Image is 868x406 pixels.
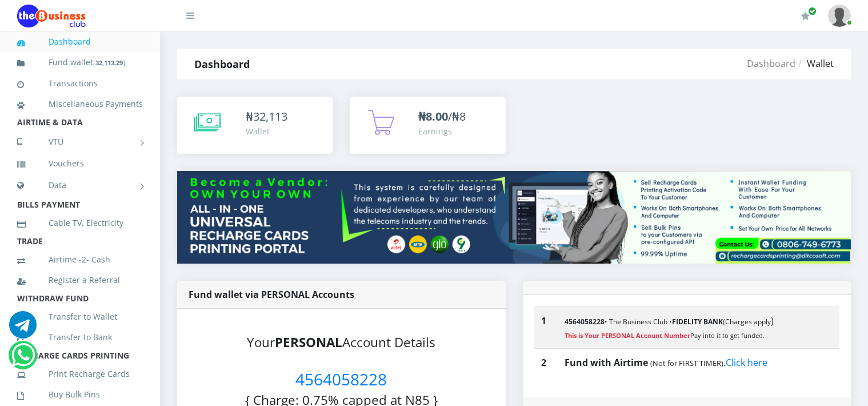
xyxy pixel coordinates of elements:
td: . [558,348,839,376]
a: Chat for support [9,320,37,339]
th: 1 [534,307,558,348]
a: Data [17,171,143,200]
div: Earnings [418,125,466,137]
b: FIDELITY BANK [672,317,723,327]
li: Wallet [795,57,834,70]
small: • The Business Club • (Charges apply [565,317,771,327]
b: Fund with Airtime [565,356,648,369]
a: Register a Referral [17,267,143,293]
a: Transfer to Wallet [17,304,143,330]
strong: Fund wallet via PERSONAL Accounts [189,288,354,301]
small: Pay into it to get funded. [565,331,765,340]
span: /₦8 [418,109,466,124]
small: Your Account Details [247,333,435,351]
th: 2 [534,348,558,376]
span: 4564058228 [295,368,387,390]
a: Chat for support [11,350,35,369]
img: User [828,5,851,27]
b: ₦8.00 [418,109,448,124]
a: ₦8.00/₦8 Earnings [350,97,505,154]
a: Miscellaneous Payments [17,91,143,117]
i: Renew/Upgrade Subscription [801,11,810,21]
b: 32,113.29 [95,58,123,67]
a: Dashboard [17,29,143,55]
img: multitenant_rcp.png [177,171,851,264]
img: Logo [17,5,86,27]
a: Cable TV, Electricity [17,210,143,236]
span: Renew/Upgrade Subscription [808,7,817,15]
a: Dashboard [747,57,795,70]
div: Wallet [246,125,287,137]
div: ₦ [246,108,287,125]
a: Transactions [17,70,143,97]
span: 32,113 [253,109,287,124]
a: Fund wallet[32,113.29] [17,49,143,76]
a: Vouchers [17,150,143,177]
strong: This is Your PERSONAL Account Number [565,331,690,340]
td: ) [558,307,839,348]
a: Click here [726,356,767,369]
a: VTU [17,128,143,156]
b: 4564058228 [565,317,605,327]
a: Airtime -2- Cash [17,246,143,273]
a: ₦32,113 Wallet [177,97,333,154]
small: (Not for FIRST TIMER) [650,358,723,368]
a: Transfer to Bank [17,324,143,351]
small: [ ] [93,58,125,67]
b: PERSONAL [275,333,342,351]
a: Print Recharge Cards [17,361,143,387]
strong: Dashboard [194,57,250,71]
